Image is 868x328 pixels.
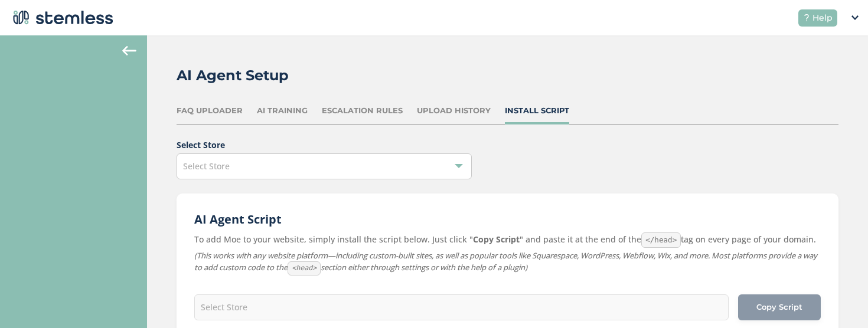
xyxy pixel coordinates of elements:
[9,6,113,29] img: logo-dark-0685b13c.svg
[177,65,289,86] h2: AI Agent Setup
[183,160,230,172] span: Select Store
[812,12,833,24] span: Help
[851,15,859,20] img: icon_down-arrow-small-66adaf34.svg
[505,105,569,117] div: Install Script
[641,232,681,248] code: </head>
[809,271,868,328] iframe: Chat Widget
[417,105,491,117] div: Upload History
[257,105,308,117] div: AI Training
[122,46,136,55] img: icon-arrow-back-accent-c549486e.svg
[194,232,821,248] label: To add Moe to your website, simply install the script below. Just click " " and paste it at the e...
[473,234,520,245] strong: Copy Script
[803,14,810,21] img: icon-help-white-03924b79.svg
[177,105,243,117] div: FAQ Uploader
[288,261,321,275] code: <head>
[177,139,838,151] label: Select Store
[322,105,403,117] div: Escalation Rules
[194,250,821,275] label: (This works with any website platform—including custom-built sites, as well as popular tools like...
[194,211,821,228] h2: AI Agent Script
